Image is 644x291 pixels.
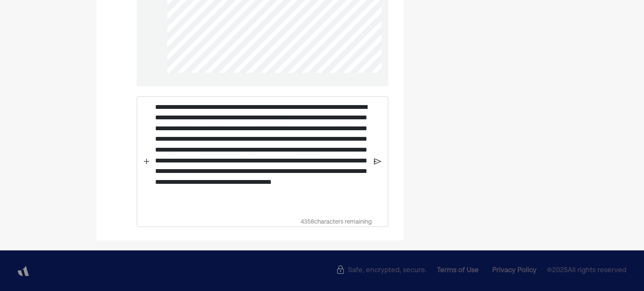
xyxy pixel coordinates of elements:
[492,265,537,276] div: Privacy Policy
[437,265,479,276] div: Terms of Use
[151,97,372,214] div: Rich Text Editor. Editing area: main
[151,217,372,227] div: 4358 characters remaining
[547,265,626,276] span: © 2025 All rights reserved
[336,265,427,273] div: Safe, encrypted, secure.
